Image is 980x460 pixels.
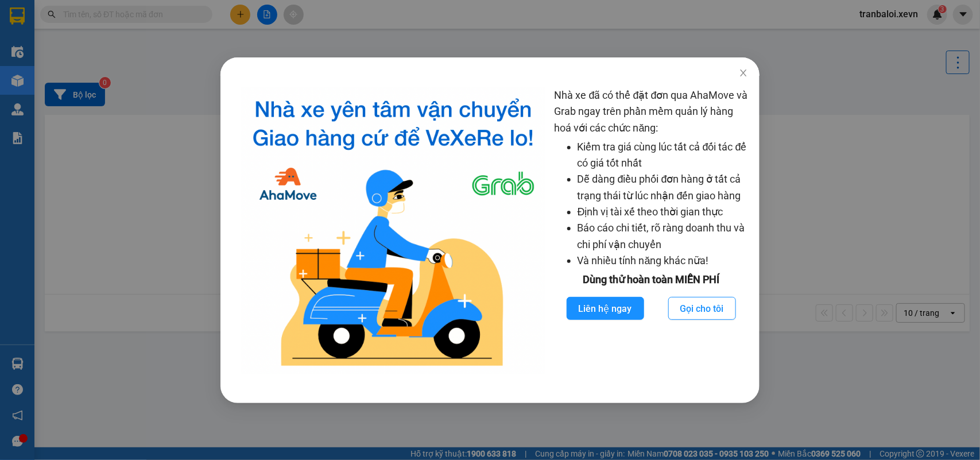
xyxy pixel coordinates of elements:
button: Liên hệ ngay [567,297,644,320]
li: Định vị tài xế theo thời gian thực [578,204,748,220]
span: Liên hệ ngay [579,301,632,316]
li: Kiểm tra giá cùng lúc tất cả đối tác để có giá tốt nhất [578,139,748,172]
button: Close [727,57,760,90]
span: close [739,68,748,78]
li: Báo cáo chi tiết, rõ ràng doanh thu và chi phí vận chuyển [578,220,748,253]
li: Và nhiều tính năng khác nữa! [578,253,748,269]
div: Dùng thử hoàn toàn MIỄN PHÍ [555,272,748,288]
div: Nhà xe đã có thể đặt đơn qua AhaMove và Grab ngay trên phần mềm quản lý hàng hoá với các chức năng: [555,87,748,374]
button: Gọi cho tôi [668,297,736,320]
li: Dễ dàng điều phối đơn hàng ở tất cả trạng thái từ lúc nhận đến giao hàng [578,171,748,204]
img: logo [241,87,545,374]
span: Gọi cho tôi [680,301,724,316]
